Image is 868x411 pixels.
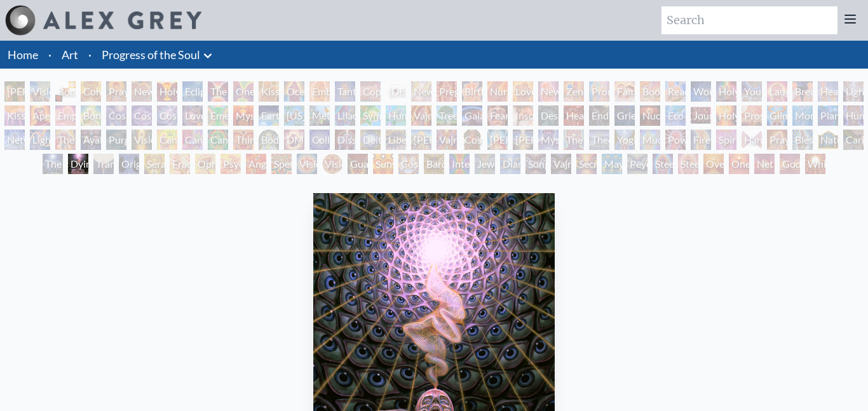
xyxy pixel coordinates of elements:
div: Holy Grail [157,81,177,102]
div: Laughing Man [767,81,787,102]
div: Love Circuit [513,81,533,102]
div: Blessing Hand [792,130,813,150]
div: Family [614,81,635,102]
div: Mystic Eye [538,130,559,150]
div: Insomnia [513,105,533,126]
div: Dissectional Art for Tool's Lateralus CD [335,130,355,150]
div: Glimpsing the Empyrean [767,105,787,126]
div: Deities & Demons Drinking from the Milky Pool [360,130,381,150]
div: Networks [4,130,25,150]
div: Guardian of Infinite Vision [348,154,368,174]
div: Mudra [640,130,660,150]
div: Cosmic Lovers [157,105,177,126]
div: Despair [538,105,559,126]
div: Vajra Guru [437,130,457,150]
div: Jewel Being [475,154,495,174]
div: Body, Mind, Spirit [55,81,76,102]
div: Third Eye Tears of Joy [233,130,254,150]
div: Ophanic Eyelash [195,154,215,174]
div: Kissing [259,81,279,102]
div: Lightworker [30,130,50,150]
div: The Shulgins and their Alchemical Angels [55,130,76,150]
div: Net of Being [754,154,775,174]
div: Tree & Person [437,105,457,126]
div: Angel Skin [246,154,266,174]
div: Holy Family [716,81,736,102]
div: Healing [818,81,838,102]
div: The Seer [564,130,584,150]
div: Fear [487,105,508,126]
div: Young & Old [742,81,762,102]
div: Hands that See [742,130,762,150]
div: Visionary Origin of Language [30,81,50,102]
div: Steeplehead 1 [653,154,673,174]
div: One Taste [233,81,254,102]
div: White Light [805,154,825,174]
div: Journey of the Wounded Healer [691,105,711,126]
div: Mayan Being [602,154,622,174]
div: Firewalking [691,130,711,150]
div: Promise [589,81,609,102]
div: Cosmic Artist [132,105,152,126]
div: Bond [81,105,101,126]
div: Seraphic Transport Docking on the Third Eye [144,154,165,174]
div: Cosmic Creativity [106,105,126,126]
div: Eco-Atlas [665,105,686,126]
div: Vajra Horse [411,105,431,126]
div: Kiss of the [MEDICAL_DATA] [4,105,25,126]
div: New Family [538,81,559,102]
div: Lightweaver [843,81,864,102]
div: Humming Bird [386,105,406,126]
div: Newborn [411,81,431,102]
a: Home [8,48,38,62]
div: Interbeing [449,154,470,174]
div: Aperture [30,105,50,126]
div: Metamorphosis [309,105,330,126]
div: Psychomicrograph of a Fractal Paisley Cherub Feather Tip [220,154,241,174]
div: Vision Crystal [297,154,317,174]
li: · [43,41,57,69]
div: Caring [843,130,864,150]
div: Ocean of Love Bliss [284,81,304,102]
div: Godself [780,154,800,174]
div: Nursing [487,81,508,102]
div: Tantra [335,81,355,102]
div: Symbiosis: Gall Wasp & Oak Tree [360,105,381,126]
div: Nature of Mind [818,130,838,150]
div: Vision Tree [132,130,152,150]
div: Vajra Being [551,154,571,174]
div: Fractal Eyes [170,154,190,174]
div: Endarkenment [589,105,609,126]
div: Love is a Cosmic Force [182,105,203,126]
div: Gaia [462,105,482,126]
div: Human Geometry [843,105,864,126]
div: Sunyata [373,154,393,174]
div: Body/Mind as a Vibratory Field of Energy [259,130,279,150]
div: Wonder [691,81,711,102]
div: Theologue [589,130,609,150]
div: Original Face [119,154,139,174]
div: DMT - The Spirit Molecule [284,130,304,150]
div: Cannabis Sutra [182,130,203,150]
div: Liberation Through Seeing [386,130,406,150]
div: Zena Lotus [564,81,584,102]
div: Contemplation [81,81,101,102]
div: New Man New Woman [132,81,152,102]
div: [US_STATE] Song [284,105,304,126]
div: Nuclear Crucifixion [640,105,660,126]
div: [PERSON_NAME] [411,130,431,150]
div: Bardo Being [424,154,444,174]
div: Prostration [742,105,762,126]
div: Reading [665,81,686,102]
div: Copulating [360,81,381,102]
div: Peyote Being [627,154,648,174]
div: [PERSON_NAME] [513,130,533,150]
div: Cosmic Elf [398,154,419,174]
input: Search [661,6,837,34]
div: Diamond Being [500,154,520,174]
div: Lilacs [335,105,355,126]
div: [DEMOGRAPHIC_DATA] Embryo [386,81,406,102]
div: Spirit Animates the Flesh [716,130,736,150]
div: Cannabacchus [208,130,228,150]
div: Earth Energies [259,105,279,126]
